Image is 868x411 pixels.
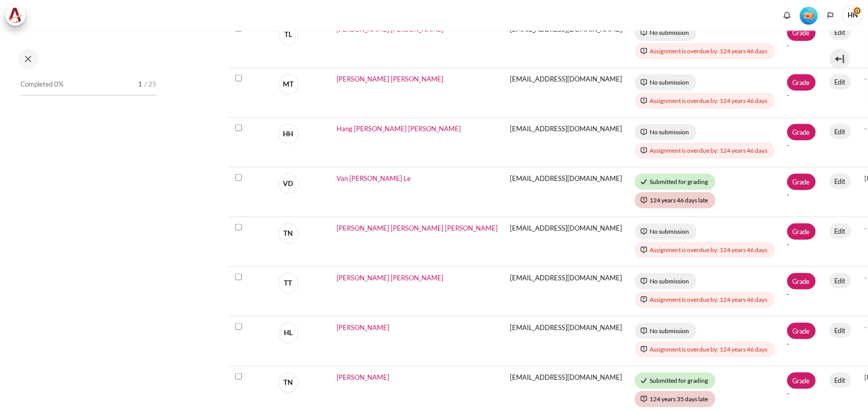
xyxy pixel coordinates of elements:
td: - [781,18,824,68]
span: MT [278,74,299,95]
img: Level #1 [800,7,818,25]
a: Grade [787,373,816,389]
td: - [781,117,824,167]
a: TN [278,373,303,393]
td: [EMAIL_ADDRESS][DOMAIN_NAME] [504,316,629,366]
a: Edit [830,25,852,40]
div: Submitted for grading [635,174,716,190]
a: Level #1 [796,6,822,25]
a: Grade [787,273,816,290]
div: 124 years 35 days late [635,391,716,407]
a: TN [278,223,303,244]
div: Show notification window with no new notifications [780,8,795,23]
td: [EMAIL_ADDRESS][DOMAIN_NAME] [504,18,629,68]
a: [PERSON_NAME] [PERSON_NAME] [337,75,444,83]
a: [PERSON_NAME] [337,323,390,332]
a: Edit [830,223,852,239]
div: 124 years 46 days late [635,192,716,209]
a: Edit [830,323,852,338]
div: Assignment is overdue by: 124 years 46 days [635,93,775,109]
a: [PERSON_NAME] [337,373,390,381]
a: Completed 0% 1 / 25 [20,77,157,106]
span: VD [278,174,299,194]
span: HL [278,323,299,343]
span: / 25 [144,79,157,90]
a: HL [278,323,303,343]
a: Edit [830,74,852,90]
a: Van [PERSON_NAME] Le [337,174,411,182]
td: [EMAIL_ADDRESS][DOMAIN_NAME] [504,117,629,167]
span: Completed 0% [20,79,63,90]
a: Grade [787,25,816,41]
div: No submission [635,323,697,339]
span: TL [278,25,299,45]
a: Grade [787,323,816,339]
a: TT [278,273,303,294]
div: No submission [635,124,697,140]
div: Assignment is overdue by: 124 years 46 days [635,341,775,358]
a: Edit [830,174,852,189]
div: Submitted for grading [635,373,716,389]
div: Assignment is overdue by: 124 years 46 days [635,292,775,308]
td: [EMAIL_ADDRESS][DOMAIN_NAME] [504,266,629,316]
a: Edit [830,373,852,388]
div: No submission [635,223,697,240]
span: TN [278,223,299,244]
td: [EMAIL_ADDRESS][DOMAIN_NAME] [504,68,629,117]
a: TL [278,25,303,45]
span: TN [278,373,299,393]
a: Grade [787,223,816,240]
td: - [781,316,824,366]
a: [PERSON_NAME] [PERSON_NAME] [337,25,444,33]
a: [PERSON_NAME] [PERSON_NAME] [337,274,444,282]
a: Edit [830,124,852,139]
span: 1 [138,79,142,90]
a: [PERSON_NAME] [PERSON_NAME] [PERSON_NAME] [337,224,498,232]
a: Grade [787,124,816,140]
div: Assignment is overdue by: 124 years 46 days [635,242,775,258]
div: No submission [635,74,697,91]
a: Grade [787,174,816,190]
a: User menu [842,5,863,26]
div: Assignment is overdue by: 124 years 46 days [635,43,775,59]
a: Hang [PERSON_NAME] [PERSON_NAME] [337,125,461,133]
div: Assignment is overdue by: 124 years 46 days [635,142,775,159]
button: Languages [823,8,838,23]
td: [EMAIL_ADDRESS][DOMAIN_NAME] [504,167,629,217]
span: HN [842,5,863,26]
td: - [781,266,824,316]
td: - [781,217,824,266]
span: TT [278,273,299,294]
td: - [781,167,824,217]
div: Level #1 [800,6,818,25]
a: Grade [787,74,816,91]
img: Architeck [8,8,23,23]
div: No submission [635,25,697,41]
a: VD [278,174,303,194]
td: - [781,68,824,117]
a: Architeck Architeck [5,5,31,26]
a: HH [278,124,303,145]
div: No submission [635,273,697,290]
td: [EMAIL_ADDRESS][DOMAIN_NAME] [504,217,629,266]
span: HH [278,124,299,145]
a: MT [278,74,303,95]
a: Edit [830,273,852,289]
